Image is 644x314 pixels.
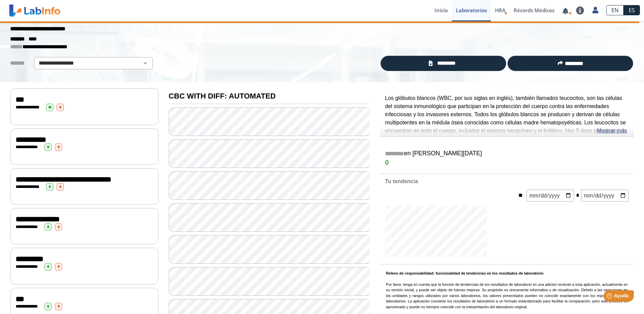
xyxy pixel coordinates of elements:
b: Relevo de responsabilidad: funcionalidad de tendencias en los resultados de laboratorio [386,271,544,275]
p: Los glóbulos blancos (WBC, por sus siglas en inglés), también llamados leucocitos, son las célula... [385,94,629,167]
a: Mostrar más [597,127,627,135]
input: mm/dd/yyyy [527,190,574,202]
a: ES [624,5,640,15]
b: Tu tendencia [385,178,418,184]
b: CBC WITH DIFF: AUTOMATED [169,92,276,100]
iframe: Help widget launcher [584,287,637,307]
h5: en [PERSON_NAME][DATE] [385,150,629,158]
span: HRA [495,7,505,14]
a: EN [606,5,624,15]
h4: 0 [385,159,629,167]
input: mm/dd/yyyy [581,190,629,202]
